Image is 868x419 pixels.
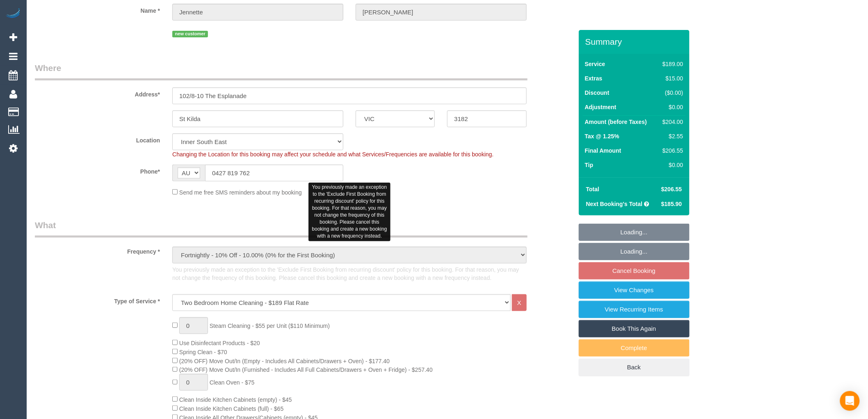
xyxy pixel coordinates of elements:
[179,396,292,403] span: Clean Inside Kitchen Cabinets (empty) - $45
[356,4,527,21] input: Last Name*
[659,89,683,97] div: ($0.00)
[29,4,166,15] label: Name *
[179,358,390,364] span: (20% OFF) Move Out/In (Empty - Includes All Cabinets/Drawers + Oven) - $177.40
[586,201,643,207] strong: Next Booking's Total
[179,340,260,346] span: Use Disinfectant Products - $20
[579,320,690,337] a: Book This Again
[840,391,860,411] div: Open Intercom Messenger
[205,165,343,181] input: Phone*
[659,132,683,140] div: $2.55
[661,201,682,207] span: $185.90
[447,110,526,127] input: Post Code*
[29,294,166,305] label: Type of Service *
[659,103,683,111] div: $0.00
[585,37,685,46] h3: Summary
[585,147,621,155] label: Final Amount
[579,359,690,376] a: Back
[172,31,208,37] span: new customer
[5,8,21,20] img: Automaid Logo
[179,189,302,196] span: Send me free SMS reminders about my booking
[585,132,619,140] label: Tax @ 1.25%
[29,245,166,256] label: Frequency *
[172,110,343,127] input: Suburb*
[308,183,391,241] div: You previously made an exception to the 'Exclude First Booking from recurring discount' policy fo...
[172,266,527,282] p: You previously made an exception to the 'Exclude First Booking from recurring discount' policy fo...
[29,165,166,176] label: Phone*
[29,87,166,98] label: Address*
[585,118,647,126] label: Amount (before Taxes)
[659,118,683,126] div: $204.00
[579,282,690,299] a: View Changes
[659,147,683,155] div: $206.55
[210,379,255,386] span: Clean Oven - $75
[179,366,433,373] span: (20% OFF) Move Out/In (Furnished - Includes All Full Cabinets/Drawers + Oven + Fridge) - $257.40
[172,4,343,21] input: First Name*
[172,151,493,158] span: Changing the Location for this booking may affect your schedule and what Services/Frequencies are...
[585,74,603,82] label: Extras
[35,219,528,238] legend: What
[585,60,605,68] label: Service
[179,405,283,412] span: Clean Inside Kitchen Cabinets (full) - $65
[659,161,683,169] div: $0.00
[35,62,528,80] legend: Where
[585,103,617,111] label: Adjustment
[29,133,166,144] label: Location
[179,349,227,355] span: Spring Clean - $70
[659,74,683,82] div: $15.00
[659,60,683,68] div: $189.00
[661,186,682,192] span: $206.55
[586,186,599,192] strong: Total
[210,323,330,329] span: Steam Cleaning - $55 per Unit ($110 Minimum)
[579,301,690,318] a: View Recurring Items
[585,89,610,97] label: Discount
[585,161,594,169] label: Tip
